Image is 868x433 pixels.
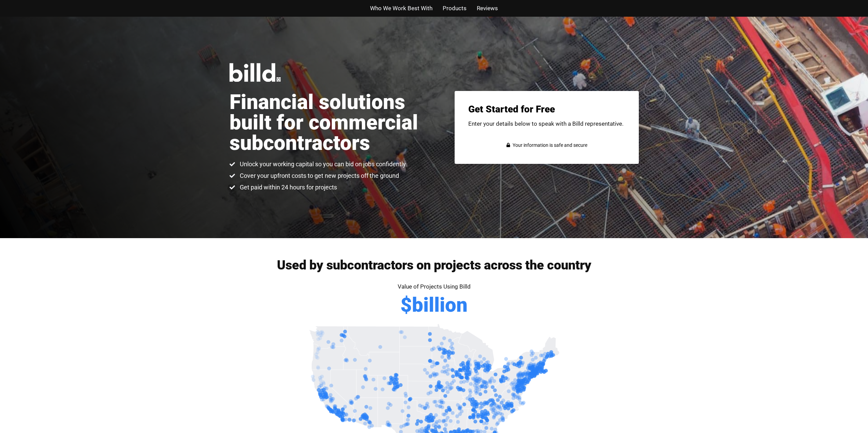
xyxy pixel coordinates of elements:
[398,283,471,290] span: Value of Projects Using Billd
[230,259,639,272] h2: Used by subcontractors on projects across the country
[230,92,434,153] h1: Financial solutions built for commercial subcontractors
[443,3,467,13] a: Products
[370,3,432,13] a: Who We Work Best With
[238,183,337,191] span: Get paid within 24 hours for projects
[477,3,498,13] a: Reviews
[468,105,625,114] h3: Get Started for Free
[511,140,587,150] span: Your information is safe and secure
[398,295,412,315] span: $
[468,121,625,127] p: Enter your details below to speak with a Billd representative.
[412,295,471,315] span: billion
[238,172,399,180] span: Cover your upfront costs to get new projects off the ground
[238,160,406,168] span: Unlock your working capital so you can bid on jobs confidently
